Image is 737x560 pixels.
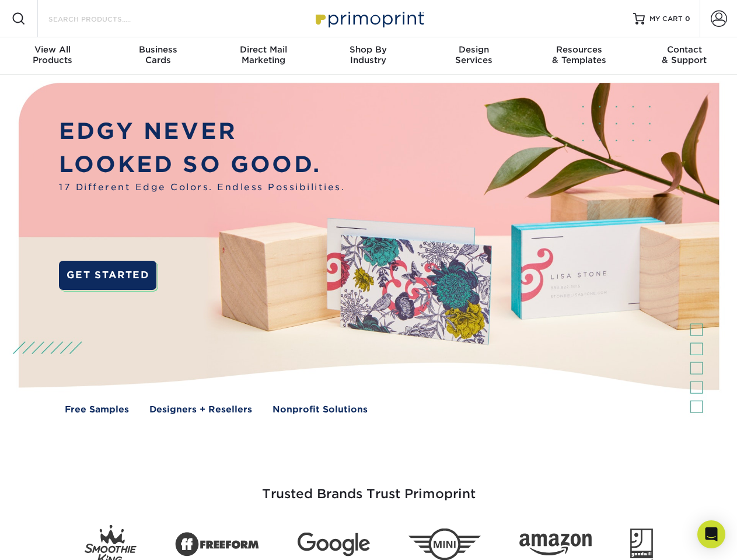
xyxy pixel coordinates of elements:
img: Amazon [519,534,592,556]
span: MY CART [649,14,683,24]
img: Goodwill [630,528,653,560]
p: EDGY NEVER [59,115,345,148]
a: Contact& Support [632,37,737,75]
span: Business [105,44,210,55]
div: Services [421,44,526,65]
a: Designers + Resellers [149,403,252,416]
a: Resources& Templates [526,37,631,75]
span: 0 [685,15,690,23]
span: Contact [632,44,737,55]
div: Industry [316,44,421,65]
div: & Support [632,44,737,65]
a: Shop ByIndustry [316,37,421,75]
span: Shop By [316,44,421,55]
span: Resources [526,44,631,55]
p: LOOKED SO GOOD. [59,148,345,181]
img: Google [298,533,370,556]
a: DesignServices [421,37,526,75]
iframe: Google Customer Reviews [3,524,99,556]
h3: Trusted Brands Trust Primoprint [27,459,710,516]
img: Primoprint [310,6,427,31]
a: GET STARTED [59,261,156,290]
span: 17 Different Edge Colors. Endless Possibilities. [59,181,345,194]
a: BusinessCards [105,37,210,75]
div: Marketing [211,44,316,65]
input: SEARCH PRODUCTS..... [47,12,161,26]
a: Nonprofit Solutions [273,403,368,416]
span: Design [421,44,526,55]
a: Direct MailMarketing [211,37,316,75]
div: & Templates [526,44,631,65]
a: Free Samples [65,403,129,416]
div: Cards [105,44,210,65]
div: Open Intercom Messenger [697,520,725,548]
span: Direct Mail [211,44,316,55]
